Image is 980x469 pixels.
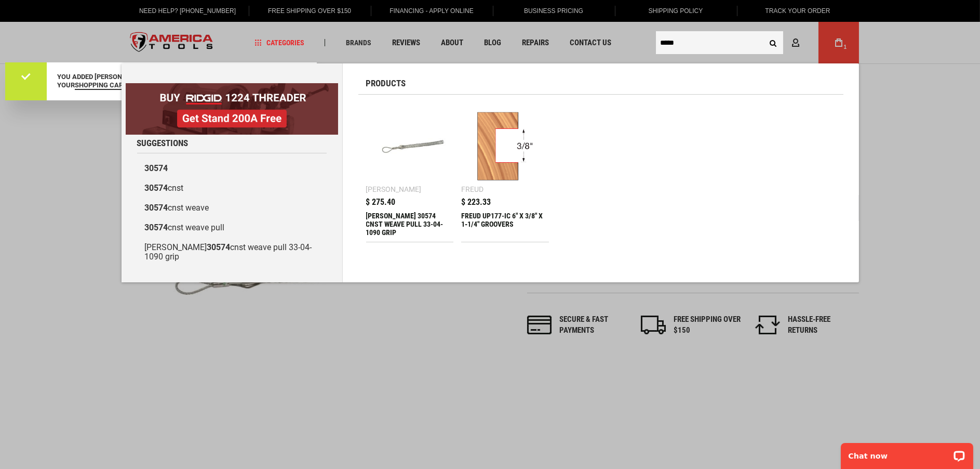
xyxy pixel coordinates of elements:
b: 30574 [145,183,168,193]
div: FREUD UP177-IC 6 [461,212,549,237]
div: Freud [461,186,484,193]
a: 30574 [137,159,327,178]
img: GREENLEE 30574 CNST WEAVE PULL 33-04-1090 GRIP [371,108,449,185]
div: [PERSON_NAME] [366,186,422,193]
span: $ 275.40 [366,198,396,206]
button: Search [763,33,783,53]
a: [PERSON_NAME]30574cnst weave pull 33-04-1090 grip [137,238,327,267]
span: Brands [346,39,371,46]
a: 30574cnst weave pull [137,218,327,238]
b: 30574 [145,163,168,173]
img: BOGO: Buy RIDGID® 1224 Threader, Get Stand 200A Free! [126,83,338,135]
a: 30574cnst [137,178,327,198]
b: 30574 [145,223,168,232]
span: Categories [254,39,304,46]
b: 30574 [145,203,168,213]
b: 30574 [207,242,231,252]
a: Categories [250,36,309,50]
iframe: LiveChat chat widget [834,436,980,469]
a: FREUD UP177-IC 6 Freud $ 223.33 FREUD UP177-IC 6" X 3/8" X 1‑1/4" GROOVERS [461,102,549,242]
span: Suggestions [137,139,189,148]
a: 30574cnst weave [137,198,327,218]
img: FREUD UP177-IC 6 [466,108,544,185]
span: Products [366,79,406,88]
div: You added [PERSON_NAME] 30568 CNST WEAVE PULL 33-04-1087 GRIP to your . [57,73,296,90]
a: GREENLEE 30574 CNST WEAVE PULL 33-04-1090 GRIP [PERSON_NAME] $ 275.40 [PERSON_NAME] 30574 CNST WE... [366,102,454,242]
a: Brands [341,36,376,50]
span: $ 223.33 [461,198,491,206]
a: BOGO: Buy RIDGID® 1224 Threader, Get Stand 200A Free! [126,83,338,91]
a: shopping cart [75,81,127,90]
div: GREENLEE 30574 CNST WEAVE PULL 33-04-1090 GRIP [366,212,454,237]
